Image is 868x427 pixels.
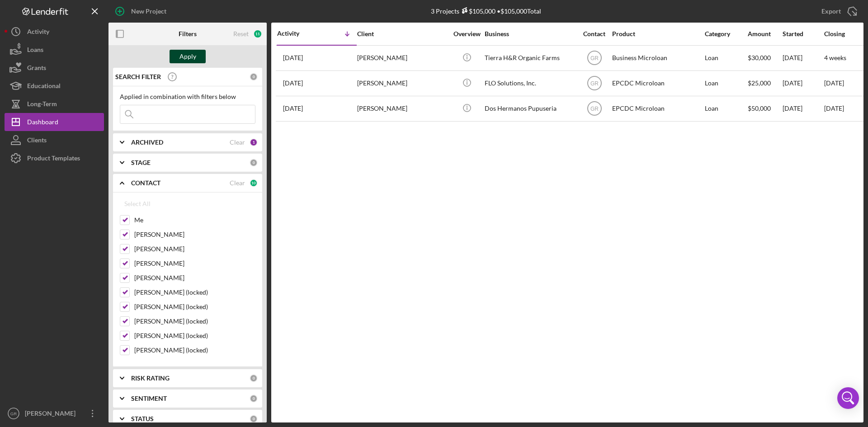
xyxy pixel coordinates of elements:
[277,30,317,37] div: Activity
[134,259,255,268] label: [PERSON_NAME]
[27,113,58,133] div: Dashboard
[131,415,154,422] b: STATUS
[131,375,170,382] b: RISK RATING
[821,2,841,20] div: Export
[115,73,161,80] b: SEARCH FILTER
[283,54,303,61] time: 2025-08-25 21:44
[124,195,151,213] div: Select All
[5,41,104,59] button: Loans
[783,30,823,38] div: Started
[5,149,104,167] button: Product Templates
[357,46,448,70] div: [PERSON_NAME]
[134,288,255,297] label: [PERSON_NAME] (locked)
[233,30,249,38] div: Reset
[748,30,782,38] div: Amount
[459,7,495,15] div: $105,000
[590,106,599,112] text: GR
[431,7,541,15] div: 3 Projects • $105,000 Total
[612,71,703,95] div: EPCDC Microloan
[250,415,258,423] div: 0
[283,105,303,112] time: 2024-09-24 18:24
[131,179,160,187] b: CONTACT
[283,80,303,87] time: 2025-07-09 18:09
[134,273,255,282] label: [PERSON_NAME]
[179,50,196,63] div: Apply
[250,179,258,187] div: 10
[748,104,771,112] span: $50,000
[131,139,163,146] b: ARCHIVED
[612,30,703,38] div: Product
[783,97,823,121] div: [DATE]
[5,59,104,77] button: Grants
[120,195,155,213] button: Select All
[23,404,81,425] div: [PERSON_NAME]
[250,138,258,146] div: 1
[577,30,611,38] div: Contact
[134,317,255,326] label: [PERSON_NAME] (locked)
[705,30,747,38] div: Category
[450,30,484,38] div: Overview
[5,404,104,422] button: GR[PERSON_NAME]
[485,30,575,38] div: Business
[179,30,197,38] b: Filters
[253,29,262,38] div: 11
[134,346,255,355] label: [PERSON_NAME] (locked)
[250,374,258,382] div: 0
[131,159,151,166] b: STAGE
[134,230,255,239] label: [PERSON_NAME]
[824,54,846,61] time: 4 weeks
[27,131,47,151] div: Clients
[705,97,747,121] div: Loan
[824,104,844,112] time: [DATE]
[748,54,771,61] span: $30,000
[485,71,575,95] div: FLO Solutions, Inc.
[170,50,206,63] button: Apply
[27,95,57,115] div: Long-Term
[250,73,258,81] div: 0
[5,113,104,131] button: Dashboard
[27,149,80,169] div: Product Templates
[705,71,747,95] div: Loan
[485,46,575,70] div: Tierra H&R Organic Farms
[250,394,258,403] div: 0
[485,97,575,121] div: Dos Hermanos Pupuseria
[5,95,104,113] a: Long-Term
[131,2,166,20] div: New Project
[134,244,255,253] label: [PERSON_NAME]
[612,97,703,121] div: EPCDC Microloan
[783,71,823,95] div: [DATE]
[134,302,255,311] label: [PERSON_NAME] (locked)
[5,23,104,41] button: Activity
[824,79,844,87] time: [DATE]
[230,179,245,187] div: Clear
[27,23,49,43] div: Activity
[357,30,448,38] div: Client
[590,80,599,87] text: GR
[612,46,703,70] div: Business Microloan
[27,59,46,79] div: Grants
[120,93,255,100] div: Applied in combination with filters below
[27,77,61,97] div: Educational
[5,131,104,149] button: Clients
[783,46,823,70] div: [DATE]
[748,79,771,87] span: $25,000
[812,2,863,20] button: Export
[357,97,448,121] div: [PERSON_NAME]
[357,71,448,95] div: [PERSON_NAME]
[5,77,104,95] button: Educational
[10,411,17,416] text: GR
[108,2,175,20] button: New Project
[134,216,255,225] label: Me
[590,55,599,61] text: GR
[27,41,43,61] div: Loans
[705,46,747,70] div: Loan
[230,139,245,146] div: Clear
[131,395,167,402] b: SENTIMENT
[250,159,258,167] div: 0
